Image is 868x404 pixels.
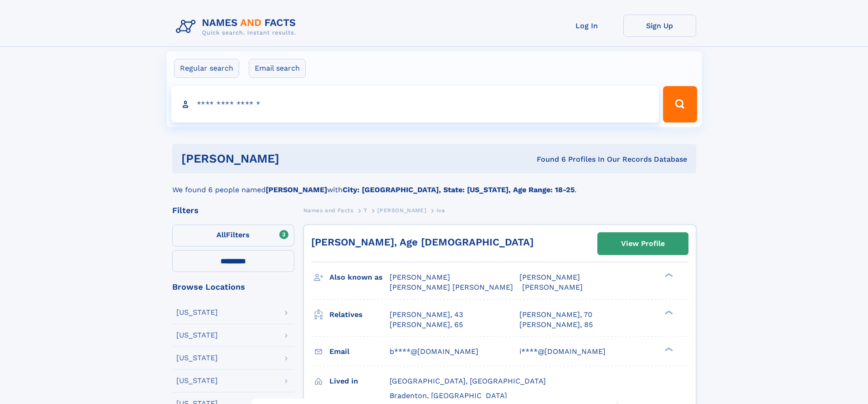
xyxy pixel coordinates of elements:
[181,153,408,164] h1: [PERSON_NAME]
[519,320,593,330] a: [PERSON_NAME], 85
[329,373,390,389] h3: Lived in
[390,283,513,291] span: [PERSON_NAME] [PERSON_NAME]
[172,15,303,39] img: Logo Names and Facts
[329,270,390,285] h3: Also known as
[623,15,696,37] a: Sign Up
[663,86,697,123] button: Search Button
[621,233,665,254] div: View Profile
[171,86,659,123] input: search input
[311,236,534,248] a: [PERSON_NAME], Age [DEMOGRAPHIC_DATA]
[663,309,673,315] div: ❯
[390,320,463,330] a: [PERSON_NAME], 65
[249,59,306,78] label: Email search
[377,205,426,216] a: [PERSON_NAME]
[343,185,575,194] b: City: [GEOGRAPHIC_DATA], State: [US_STATE], Age Range: 18-25
[364,205,367,216] a: T
[329,307,390,322] h3: Relatives
[390,391,507,400] span: Bradenton, [GEOGRAPHIC_DATA]
[329,344,390,359] h3: Email
[663,346,673,352] div: ❯
[303,205,354,216] a: Names and Facts
[364,207,367,214] span: T
[176,309,218,316] div: [US_STATE]
[176,354,218,362] div: [US_STATE]
[408,154,687,164] div: Found 6 Profiles In Our Records Database
[390,377,546,385] span: [GEOGRAPHIC_DATA], [GEOGRAPHIC_DATA]
[519,310,592,320] a: [PERSON_NAME], 70
[550,15,623,37] a: Log In
[377,207,426,214] span: [PERSON_NAME]
[437,207,445,214] span: Iva
[519,273,580,281] span: [PERSON_NAME]
[266,185,327,194] b: [PERSON_NAME]
[390,273,450,281] span: [PERSON_NAME]
[663,272,673,278] div: ❯
[174,59,239,78] label: Regular search
[176,377,218,384] div: [US_STATE]
[176,332,218,339] div: [US_STATE]
[390,310,463,320] a: [PERSON_NAME], 43
[172,283,294,291] div: Browse Locations
[172,206,294,215] div: Filters
[216,230,226,239] span: All
[172,174,696,195] div: We found 6 people named with .
[172,225,294,246] label: Filters
[522,283,583,291] span: [PERSON_NAME]
[598,233,688,255] a: View Profile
